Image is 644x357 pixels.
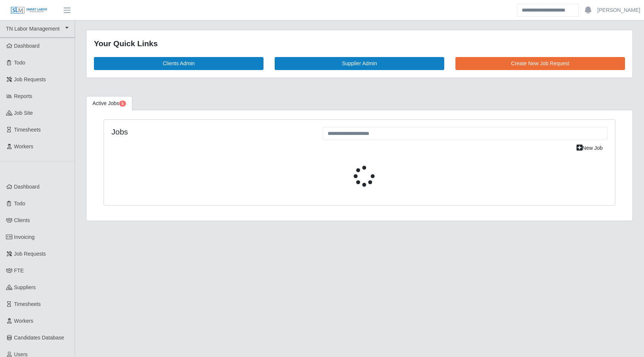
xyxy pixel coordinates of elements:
[14,76,46,82] span: Job Requests
[14,268,24,274] span: FTE
[572,142,607,155] a: New Job
[111,127,312,136] h4: Jobs
[275,57,444,70] a: Supplier Admin
[14,284,36,290] span: Suppliers
[86,96,132,111] a: Active Jobs
[517,4,579,17] input: Search
[14,335,64,341] span: Candidates Database
[455,57,625,70] a: Create New Job Request
[14,301,41,307] span: Timesheets
[14,143,34,149] span: Workers
[14,217,30,223] span: Clients
[10,6,48,15] img: SLM Logo
[14,110,33,116] span: job site
[94,57,263,70] a: Clients Admin
[14,127,41,133] span: Timesheets
[14,318,34,324] span: Workers
[14,60,25,66] span: Todo
[14,43,40,49] span: Dashboard
[119,101,126,107] span: Pending Jobs
[14,93,32,99] span: Reports
[14,200,25,206] span: Todo
[94,38,625,50] div: Your Quick Links
[14,234,35,240] span: Invoicing
[597,6,640,14] a: [PERSON_NAME]
[14,184,40,190] span: Dashboard
[14,251,46,257] span: Job Requests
